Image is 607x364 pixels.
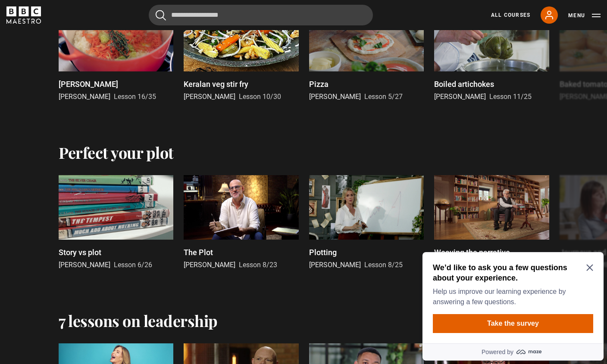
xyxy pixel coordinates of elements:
span: Lesson 8/23 [239,261,277,269]
a: Boiled artichokes [PERSON_NAME] Lesson 11/25 [434,7,549,102]
p: Help us improve our learning experience by answering a few questions. [14,38,171,59]
svg: BBC Maestro [6,6,41,24]
span: Lesson 8/25 [364,261,403,269]
a: Weaving the narrative [PERSON_NAME] Lesson 4/22 [434,175,549,270]
span: [PERSON_NAME] [309,93,361,101]
span: Lesson 10/30 [239,93,281,101]
a: Plotting [PERSON_NAME] Lesson 8/25 [309,175,424,270]
h2: We’d like to ask you a few questions about your experience. [14,14,171,34]
button: Toggle navigation [568,11,601,20]
a: [PERSON_NAME] [PERSON_NAME] Lesson 16/35 [59,7,173,102]
span: [PERSON_NAME] [59,93,110,101]
a: Keralan veg stir fry [PERSON_NAME] Lesson 10/30 [184,7,298,102]
input: Search [149,5,373,25]
button: Take the survey [14,65,174,84]
span: [PERSON_NAME] [184,93,235,101]
span: [PERSON_NAME] [309,261,361,269]
p: Keralan veg stir fry [184,78,248,90]
a: Powered by maze [3,95,185,112]
p: Pizza [309,78,329,90]
a: Story vs plot [PERSON_NAME] Lesson 6/26 [59,175,173,270]
button: Submit the search query [156,10,166,21]
span: [PERSON_NAME] [184,261,235,269]
div: Optional study invitation [3,3,185,112]
p: Story vs plot [59,247,101,258]
p: Weaving the narrative [434,247,510,258]
span: [PERSON_NAME] [434,93,486,101]
a: All Courses [491,11,530,19]
span: [PERSON_NAME] [59,261,110,269]
span: Lesson 6/26 [114,261,152,269]
span: Lesson 11/25 [489,93,532,101]
p: The Plot [184,247,213,258]
button: Close Maze Prompt [167,15,174,22]
span: Lesson 16/35 [114,93,156,101]
p: Boiled artichokes [434,78,494,90]
p: Plotting [309,247,337,258]
span: Lesson 5/27 [364,93,403,101]
h2: 7 lessons on leadership [59,312,218,330]
a: Pizza [PERSON_NAME] Lesson 5/27 [309,7,424,102]
a: The Plot [PERSON_NAME] Lesson 8/23 [184,175,298,270]
h2: Perfect your plot [59,143,174,161]
p: [PERSON_NAME] [59,78,118,90]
